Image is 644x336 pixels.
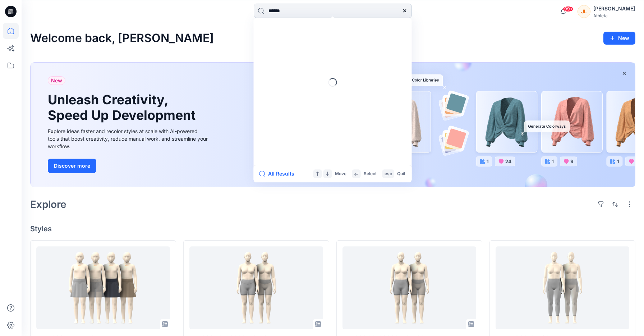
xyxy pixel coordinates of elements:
a: A-D18625_525453 [36,246,170,329]
h1: Unleash Creativity, Speed Up Development [48,92,199,123]
p: Select [364,170,377,178]
p: Quit [397,170,405,178]
p: esc [385,170,392,178]
h2: Explore [30,199,66,210]
div: JL [578,5,590,18]
h2: Welcome back, [PERSON_NAME] [30,32,214,45]
a: A-D82868_832967-OP 01 [189,246,323,329]
div: Athleta [593,13,635,18]
p: Move [335,170,346,178]
span: New [51,76,62,85]
button: All Results [259,169,299,178]
div: [PERSON_NAME] [593,4,635,13]
a: Discover more [48,159,210,173]
a: A-D82868_832967-OP 02 [342,246,476,329]
h4: Styles [30,224,635,233]
a: A-D72966_814995 [496,246,629,329]
div: Explore ideas faster and recolor styles at scale with AI-powered tools that boost creativity, red... [48,127,210,150]
span: 99+ [563,6,574,12]
button: New [603,32,635,45]
button: Discover more [48,159,96,173]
